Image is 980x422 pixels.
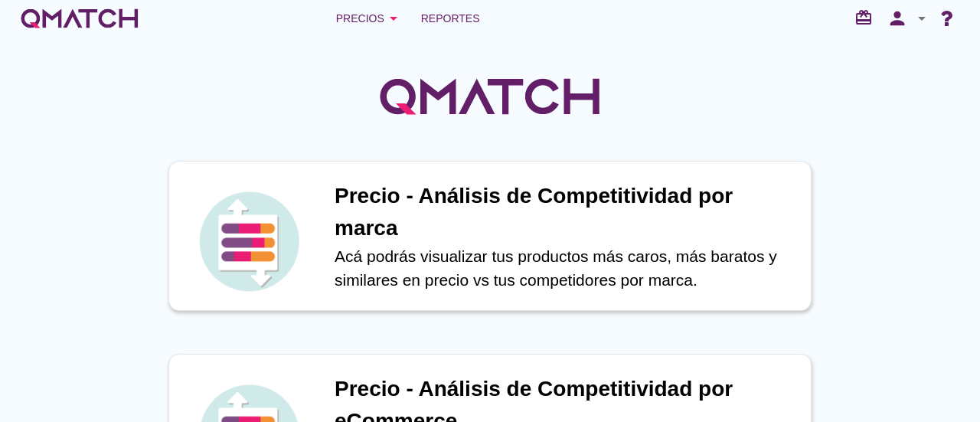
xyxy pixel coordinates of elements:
[415,3,486,34] a: Reportes
[854,8,879,27] i: redeem
[335,180,795,244] h1: Precio - Análisis de Competitividad por marca
[324,3,415,34] button: Precios
[336,9,403,28] div: Precios
[195,188,302,295] img: icon
[913,9,931,28] i: arrow_drop_down
[147,161,833,311] a: iconPrecio - Análisis de Competitividad por marcaAcá podrás visualizar tus productos más caros, m...
[882,8,913,29] i: person
[384,9,403,28] i: arrow_drop_down
[375,58,605,135] img: QMatchLogo
[18,3,141,34] a: white-qmatch-logo
[335,244,795,293] p: Acá podrás visualizar tus productos más caros, más baratos y similares en precio vs tus competido...
[421,9,480,28] span: Reportes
